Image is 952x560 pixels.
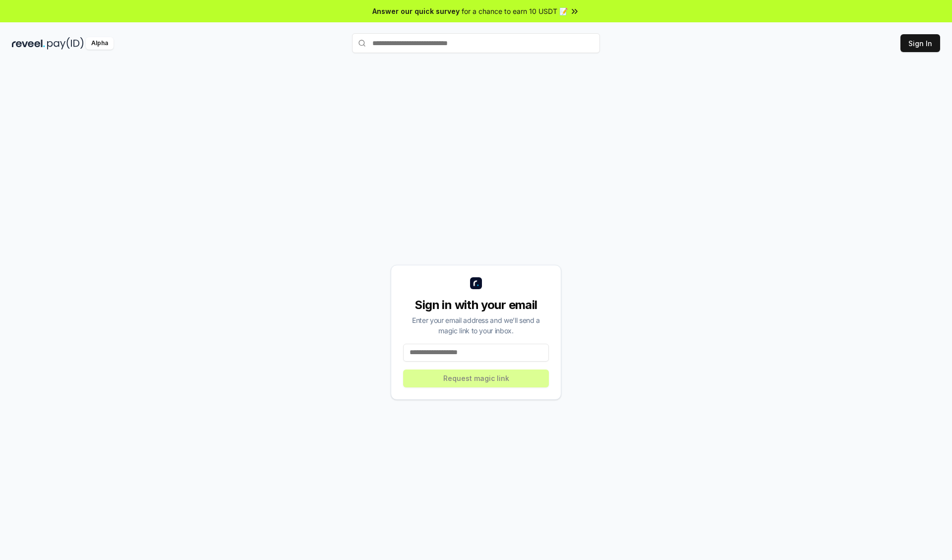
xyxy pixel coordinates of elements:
div: Sign in with your email [403,297,549,313]
div: Enter your email address and we’ll send a magic link to your inbox. [403,315,549,336]
button: Sign In [900,34,940,52]
img: logo_small [470,277,482,289]
img: pay_id [47,37,84,50]
img: reveel_dark [12,37,45,50]
div: Alpha [86,37,114,50]
span: Answer our quick survey [372,6,460,16]
span: for a chance to earn 10 USDT 📝 [462,6,568,16]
